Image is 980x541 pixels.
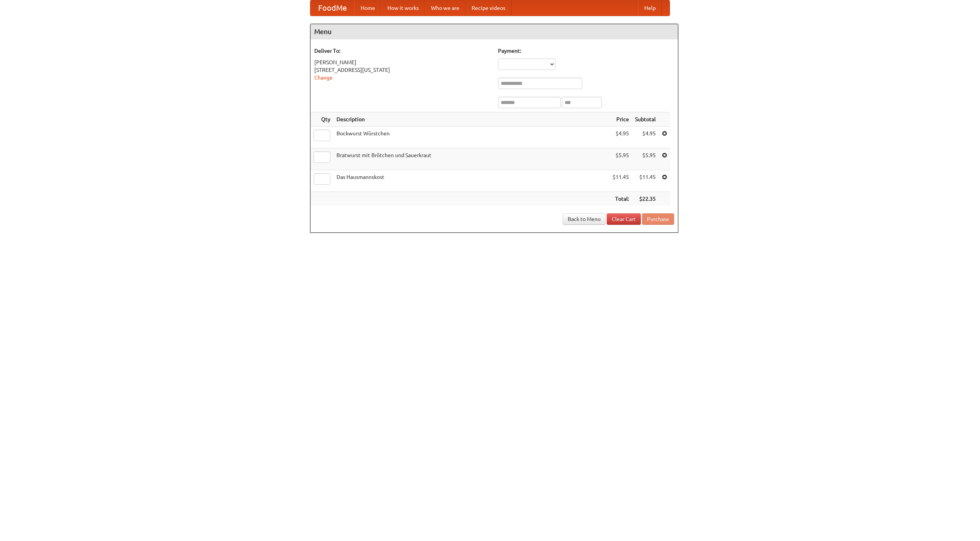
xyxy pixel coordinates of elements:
[333,148,609,170] td: Bratwurst mit Brötchen und Sauerkraut
[333,112,609,127] th: Description
[314,47,490,55] h5: Deliver To:
[425,0,465,16] a: Who we are
[563,213,606,225] a: Back to Menu
[638,0,662,16] a: Help
[632,127,659,148] td: $4.95
[632,112,659,127] th: Subtotal
[632,192,659,206] th: $22.35
[333,170,609,192] td: Das Hausmannskost
[310,112,333,127] th: Qty
[609,148,632,170] td: $5.95
[632,170,659,192] td: $11.45
[465,0,511,16] a: Recipe videos
[607,213,641,225] a: Clear Cart
[314,66,490,74] div: [STREET_ADDRESS][US_STATE]
[381,0,425,16] a: How it works
[310,24,678,39] h4: Menu
[609,112,632,127] th: Price
[354,0,381,16] a: Home
[498,47,674,55] h5: Payment:
[632,148,659,170] td: $5.95
[609,170,632,192] td: $11.45
[609,127,632,148] td: $4.95
[314,75,333,81] a: Change
[642,213,674,225] button: Purchase
[333,127,609,148] td: Bockwurst Würstchen
[310,0,354,16] a: FoodMe
[609,192,632,206] th: Total:
[314,58,490,66] div: [PERSON_NAME]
